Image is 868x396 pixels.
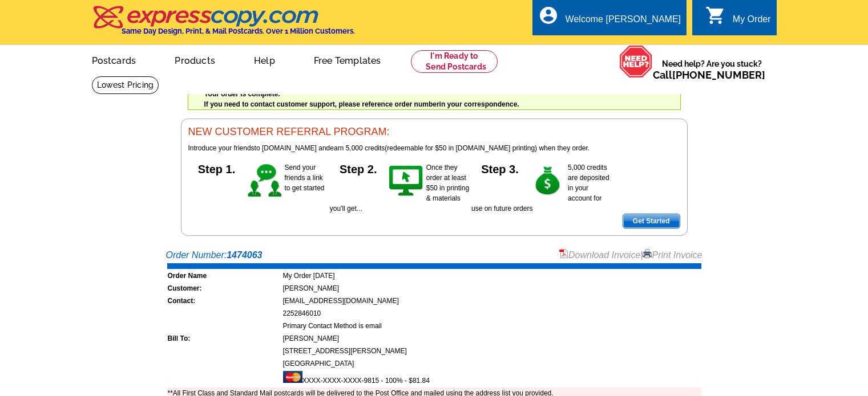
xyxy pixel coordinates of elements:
[623,214,680,228] span: Get Started
[167,295,281,307] td: Contact:
[282,345,701,357] td: [STREET_ADDRESS][PERSON_NAME]
[167,283,281,294] td: Customer:
[282,320,701,332] td: Primary Contact Method is email
[167,333,281,344] td: Bill To:
[282,333,701,344] td: [PERSON_NAME]
[188,143,680,153] p: to [DOMAIN_NAME] and (redeemable for $50 in [DOMAIN_NAME] printing) when they order.
[705,13,771,27] a: shopping_cart My Order
[471,164,609,213] span: 5,000 credits are deposited in your account for use on future orders
[160,111,172,112] img: u
[282,370,701,386] td: XXXX-XXXX-XXXX-9815 - 100% - $81.84
[387,162,426,200] img: step-2.gif
[285,164,325,192] span: Send your friends a link to get started
[643,249,652,258] img: small-print-icon.gif
[204,90,280,98] strong: Your order is complete.
[643,250,702,260] a: Print Invoice
[188,162,245,174] h5: Step 1.
[227,250,262,260] strong: 1474063
[122,27,355,35] h4: Same Day Design, Print, & Mail Postcards. Over 1 Million Customers.
[167,270,281,281] td: Order Name
[166,248,703,262] div: Order Number:
[619,45,653,78] img: help
[282,283,701,294] td: [PERSON_NAME]
[733,14,771,30] div: My Order
[705,5,726,26] i: shopping_cart
[282,358,701,369] td: [GEOGRAPHIC_DATA]
[330,144,385,152] span: earn 5,000 credits
[330,162,387,174] h5: Step 2.
[92,14,355,35] a: Same Day Design, Print, & Mail Postcards. Over 1 Million Customers.
[330,164,469,213] span: Once they order at least $50 in printing & materials you'll get...
[559,248,703,262] div: |
[283,371,302,383] img: mast.gif
[559,249,568,258] img: small-pdf-icon.gif
[653,58,771,81] span: Need help? Are you stuck?
[623,214,680,228] a: Get Started
[188,144,255,152] span: Introduce your friends
[538,5,559,26] i: account_circle
[566,14,681,30] div: Welcome [PERSON_NAME]
[296,46,399,73] a: Free Templates
[188,126,680,138] h3: NEW CUSTOMER REFERRAL PROGRAM:
[559,250,640,260] a: Download Invoice
[156,46,233,73] a: Products
[245,162,285,200] img: step-1.gif
[471,162,528,174] h5: Step 3.
[282,295,701,307] td: [EMAIL_ADDRESS][DOMAIN_NAME]
[282,308,701,319] td: 2252846010
[74,46,155,73] a: Postcards
[528,162,568,200] img: step-3.gif
[672,69,765,81] a: [PHONE_NUMBER]
[282,270,701,281] td: My Order [DATE]
[653,69,765,81] span: Call
[236,46,293,73] a: Help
